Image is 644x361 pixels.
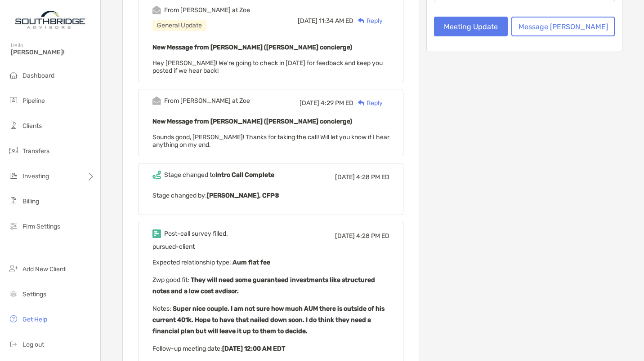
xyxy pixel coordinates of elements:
img: add_new_client icon [8,263,19,274]
p: Stage changed by: [152,190,389,201]
span: Investing [22,172,49,180]
div: From [PERSON_NAME] at Zoe [164,97,250,105]
span: 4:28 PM ED [356,232,389,240]
span: Pipeline [22,97,45,105]
img: billing icon [8,195,19,206]
span: [DATE] [300,99,319,107]
p: Follow-up meeting date : [152,343,389,354]
button: Meeting Update [434,17,508,36]
div: Stage changed to [164,171,274,179]
img: investing icon [8,170,19,181]
span: Log out [22,341,44,348]
b: They will need some guaranteed investments like structured notes and a low cost avdisor. [152,276,375,295]
span: 11:34 AM ED [319,17,353,25]
span: pursued-client [152,243,195,251]
span: [DATE] [298,17,318,25]
span: 4:28 PM ED [356,173,389,181]
img: firm-settings icon [8,220,19,231]
img: Event icon [152,171,161,179]
span: [DATE] [335,173,355,181]
span: [DATE] [335,232,355,240]
img: pipeline icon [8,95,19,106]
div: From [PERSON_NAME] at Zoe [164,6,250,14]
b: Aum flat fee [231,259,270,266]
span: Dashboard [22,72,54,79]
img: Event icon [152,229,161,238]
img: logout icon [8,339,19,349]
span: 4:29 PM ED [321,99,353,107]
span: Settings [22,291,46,298]
img: dashboard icon [8,70,19,80]
span: Sounds good, [PERSON_NAME]! Thanks for taking the call! Will let you know if I hear anything on m... [152,133,389,149]
span: [PERSON_NAME]! [11,48,95,56]
img: Reply icon [358,100,365,106]
img: Event icon [152,97,161,105]
div: General Update [152,20,206,31]
button: Message [PERSON_NAME] [511,17,615,36]
b: New Message from [PERSON_NAME] ([PERSON_NAME] concierge) [152,44,352,51]
b: [DATE] 12:00 AM EDT [222,345,285,352]
b: Super nice couple. I am not sure how much AUM there is outside of his current 401k. Hope to have ... [152,305,385,335]
p: Expected relationship type : [152,257,389,268]
b: Intro Call Complete [215,171,274,179]
div: Reply [353,16,383,26]
span: Add New Client [22,265,66,273]
span: Clients [22,122,42,130]
span: Get Help [22,316,47,323]
div: Reply [353,98,383,108]
img: settings icon [8,288,19,299]
img: transfers icon [8,145,19,156]
span: Hey [PERSON_NAME]! We're going to check in [DATE] for feedback and keep you posted if we hear back! [152,59,383,75]
img: Event icon [152,6,161,14]
img: get-help icon [8,313,19,324]
img: Reply icon [358,18,365,24]
div: Post-call survey filled. [164,230,228,238]
span: Firm Settings [22,223,60,230]
b: [PERSON_NAME], CFP® [207,192,279,199]
span: Billing [22,198,39,205]
p: Zwp good fit : [152,274,389,297]
span: Transfers [22,147,49,155]
img: clients icon [8,120,19,131]
p: Notes : [152,303,389,337]
img: Zoe Logo [11,4,89,36]
b: New Message from [PERSON_NAME] ([PERSON_NAME] concierge) [152,118,352,125]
